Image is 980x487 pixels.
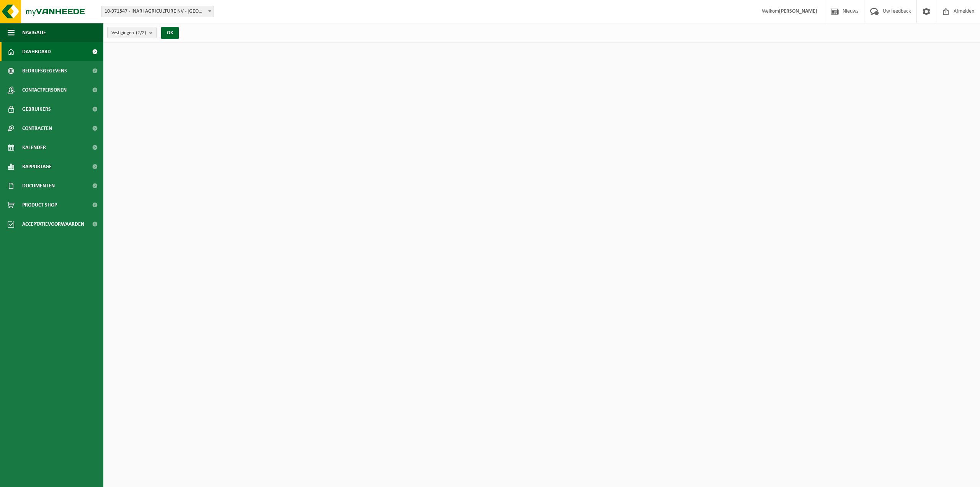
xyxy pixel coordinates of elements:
span: Product Shop [22,195,57,215]
span: Kalender [22,138,46,157]
strong: [PERSON_NAME] [779,8,817,14]
span: 10-971547 - INARI AGRICULTURE NV - DEINZE [101,6,214,17]
count: (2/2) [136,30,146,35]
span: Vestigingen [111,27,146,39]
span: Contactpersonen [22,80,67,100]
span: Gebruikers [22,100,51,119]
button: Vestigingen(2/2) [107,27,157,38]
span: Contracten [22,119,52,138]
span: Rapportage [22,157,52,176]
span: 10-971547 - INARI AGRICULTURE NV - DEINZE [101,6,214,17]
span: Bedrijfsgegevens [22,61,67,80]
span: Navigatie [22,23,46,42]
span: Dashboard [22,42,51,61]
button: OK [161,27,179,39]
span: Documenten [22,176,55,195]
span: Acceptatievoorwaarden [22,215,84,234]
